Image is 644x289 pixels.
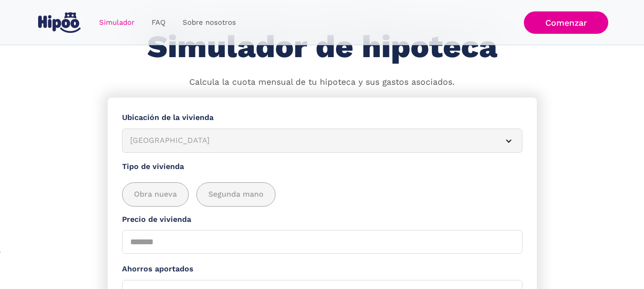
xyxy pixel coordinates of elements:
a: Comenzar [524,11,608,34]
a: Sobre nosotros [174,13,245,32]
div: add_description_here [122,182,522,207]
a: home [36,9,83,37]
span: Obra nueva [134,189,177,200]
a: FAQ [143,13,174,32]
h1: Simulador de hipoteca [147,30,497,64]
label: Ahorros aportados [122,263,522,275]
label: Precio de vivienda [122,214,522,226]
a: Simulador [91,13,143,32]
article: [GEOGRAPHIC_DATA] [122,129,522,153]
p: Calcula la cuota mensual de tu hipoteca y sus gastos asociados. [189,76,455,89]
label: Tipo de vivienda [122,161,522,173]
div: [GEOGRAPHIC_DATA] [130,135,491,147]
label: Ubicación de la vivienda [122,112,522,124]
span: Segunda mano [208,189,264,200]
